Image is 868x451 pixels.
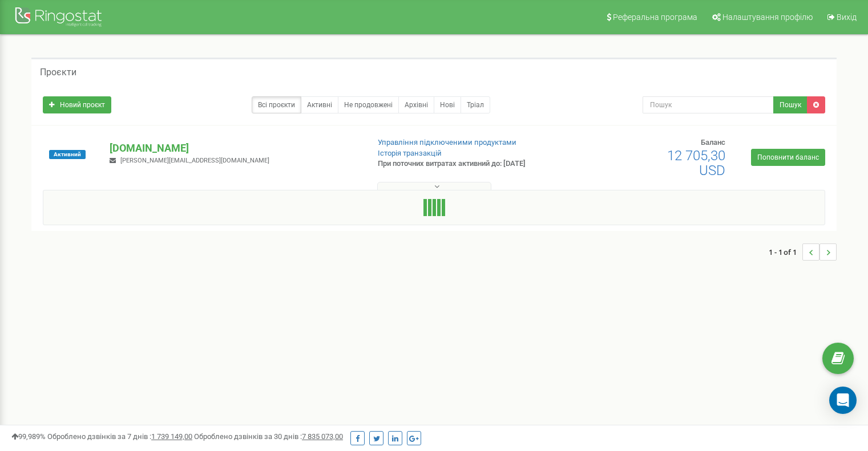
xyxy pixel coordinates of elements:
[43,96,111,113] a: Новий проєкт
[722,13,813,22] span: Налаштування профілю
[773,96,808,113] button: Пошук
[434,96,461,113] a: Нові
[769,232,837,272] nav: ...
[301,96,338,113] a: Активні
[837,13,857,22] span: Вихід
[378,138,516,147] a: Управління підключеними продуктами
[398,96,434,113] a: Архівні
[378,159,560,169] p: При поточних витратах активний до: [DATE]
[751,149,825,166] a: Поповнити баланс
[613,13,697,22] span: Реферальна програма
[49,150,86,159] span: Активний
[461,96,490,113] a: Тріал
[302,432,343,441] u: 7 835 073,00
[151,432,192,441] u: 1 739 149,00
[338,96,399,113] a: Не продовжені
[11,432,46,441] span: 99,989%
[378,149,442,157] a: Історія транзакцій
[643,96,774,113] input: Пошук
[110,141,359,156] p: [DOMAIN_NAME]
[47,432,192,441] span: Оброблено дзвінків за 7 днів :
[252,96,301,113] a: Всі проєкти
[769,243,802,261] span: 1 - 1 of 1
[40,67,76,78] h5: Проєкти
[120,157,269,164] span: [PERSON_NAME][EMAIL_ADDRESS][DOMAIN_NAME]
[701,138,725,147] span: Баланс
[667,148,725,178] span: 12 705,30 USD
[194,432,343,441] span: Оброблено дзвінків за 30 днів :
[829,387,857,414] div: Open Intercom Messenger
